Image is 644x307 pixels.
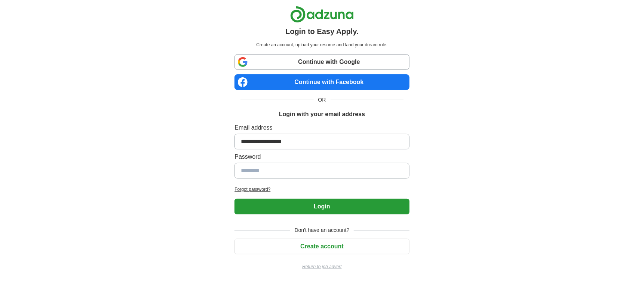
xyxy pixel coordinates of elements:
[236,41,408,48] p: Create an account, upload your resume and land your dream role.
[234,239,409,254] button: Create account
[290,226,354,234] span: Don't have an account?
[279,110,365,119] h1: Login with your email address
[234,54,409,70] a: Continue with Google
[234,123,409,132] label: Email address
[234,152,409,161] label: Password
[290,6,354,23] img: Adzuna logo
[234,263,409,270] a: Return to job advert
[234,199,409,214] button: Login
[234,243,409,249] a: Create account
[234,74,409,90] a: Continue with Facebook
[314,96,331,104] span: OR
[234,186,409,193] a: Forgot password?
[285,26,359,37] h1: Login to Easy Apply.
